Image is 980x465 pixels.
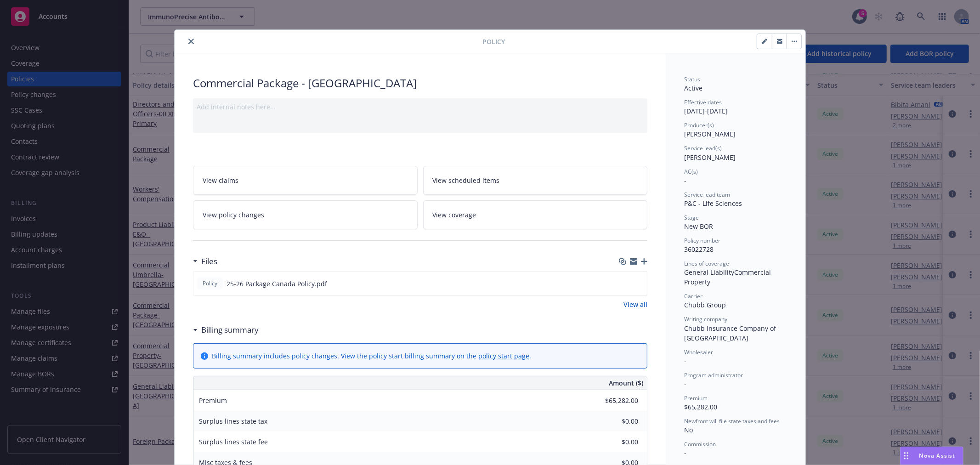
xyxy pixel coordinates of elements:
span: Premium [199,396,227,405]
a: View scheduled items [423,166,648,195]
a: View claims [193,166,418,195]
span: - [684,380,686,388]
span: Premium [684,394,708,402]
span: $65,282.00 [684,403,717,411]
span: Surplus lines state fee [199,437,268,446]
span: Writing company [684,315,727,323]
span: Policy [482,37,505,46]
div: Drag to move [901,447,912,465]
div: [DATE] - [DATE] [684,98,787,116]
span: Service lead(s) [684,144,722,152]
span: Service lead team [684,191,730,198]
span: - [684,448,686,457]
span: Surplus lines state tax [199,417,267,425]
button: download file [620,279,628,289]
div: Commercial Package - [GEOGRAPHIC_DATA] [193,75,647,91]
a: View all [623,300,647,309]
span: Active [684,84,702,92]
span: Status [684,75,700,83]
span: View scheduled items [433,176,500,185]
div: Billing summary includes policy changes. View the policy start billing summary on the . [212,351,531,361]
span: Commission [684,440,716,448]
div: Files [193,255,217,267]
span: - [684,176,686,185]
span: No [684,425,693,434]
button: Nova Assist [900,447,963,465]
input: 0.00 [584,414,644,428]
button: close [186,36,197,47]
span: [PERSON_NAME] [684,153,736,162]
span: Chubb Group [684,301,726,309]
span: New BOR [684,222,713,231]
span: AC(s) [684,168,698,176]
input: 0.00 [584,435,644,449]
span: [PERSON_NAME] [684,130,736,138]
span: Amount ($) [609,378,643,388]
span: Effective dates [684,98,722,106]
span: Carrier [684,292,702,300]
span: Policy number [684,237,720,244]
input: 0.00 [584,394,644,408]
span: Stage [684,214,699,221]
span: Program administrator [684,371,743,379]
h3: Billing summary [201,324,259,336]
a: policy start page [478,352,529,360]
span: View policy changes [203,210,264,220]
span: - [684,357,686,365]
span: Lines of coverage [684,260,729,267]
span: Producer(s) [684,121,714,129]
span: P&C - Life Sciences [684,199,742,208]
span: Commercial Property [684,268,773,286]
div: Add internal notes here... [197,102,644,112]
span: Wholesaler [684,348,713,356]
div: Billing summary [193,324,259,336]
a: View policy changes [193,200,418,229]
span: Policy [201,279,219,288]
span: 25-26 Package Canada Policy.pdf [227,279,327,289]
h3: Files [201,255,217,267]
span: Newfront will file state taxes and fees [684,417,780,425]
span: Nova Assist [919,452,956,459]
a: View coverage [423,200,648,229]
span: General Liability [684,268,734,277]
button: preview file [635,279,643,289]
span: View claims [203,176,238,185]
span: View coverage [433,210,476,220]
span: Chubb Insurance Company of [GEOGRAPHIC_DATA] [684,324,778,342]
span: 36022728 [684,245,714,254]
